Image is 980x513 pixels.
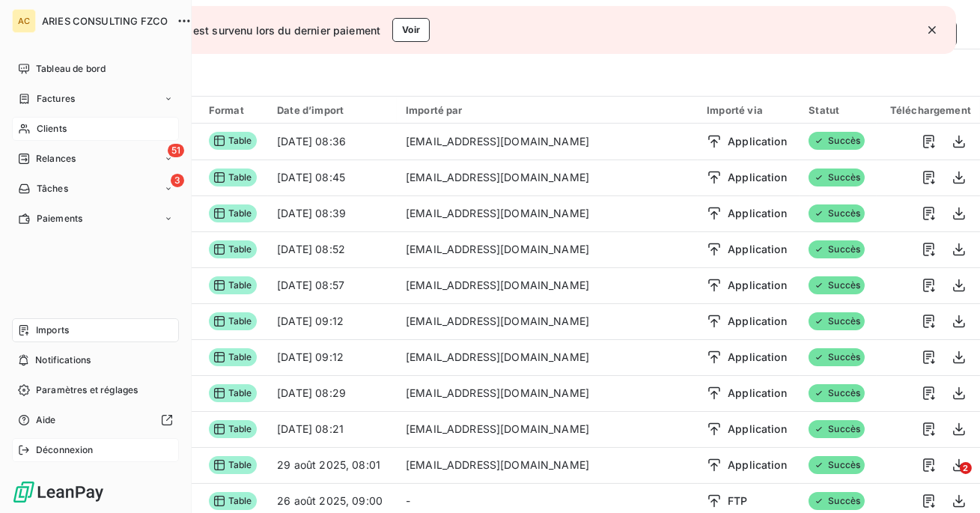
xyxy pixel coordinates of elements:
[268,303,397,339] td: [DATE] 09:12
[728,170,787,185] span: Application
[268,375,397,411] td: [DATE] 08:29
[209,456,257,474] span: Table
[397,195,698,231] td: [EMAIL_ADDRESS][DOMAIN_NAME]
[392,18,430,42] button: Voir
[168,144,184,157] span: 51
[809,492,865,510] span: Succès
[809,348,865,366] span: Succès
[268,124,397,160] td: [DATE] 08:36
[12,9,36,33] div: AC
[809,420,865,438] span: Succès
[397,231,698,267] td: [EMAIL_ADDRESS][DOMAIN_NAME]
[36,62,106,76] span: Tableau de bord
[36,413,56,427] span: Aide
[268,267,397,303] td: [DATE] 08:57
[209,104,259,116] div: Format
[809,240,865,258] span: Succès
[12,480,105,504] img: Logo LeanPay
[809,169,865,186] span: Succès
[809,132,865,150] span: Succès
[397,339,698,375] td: [EMAIL_ADDRESS][DOMAIN_NAME]
[809,312,865,330] span: Succès
[728,242,787,257] span: Application
[406,104,689,116] div: Importé par
[960,462,972,474] span: 2
[268,160,397,195] td: [DATE] 08:45
[209,492,257,510] span: Table
[37,212,82,225] span: Paiements
[397,411,698,447] td: [EMAIL_ADDRESS][DOMAIN_NAME]
[36,443,94,457] span: Déconnexion
[397,160,698,195] td: [EMAIL_ADDRESS][DOMAIN_NAME]
[397,375,698,411] td: [EMAIL_ADDRESS][DOMAIN_NAME]
[728,278,787,293] span: Application
[209,169,257,186] span: Table
[809,276,865,294] span: Succès
[209,276,257,294] span: Table
[886,104,971,116] div: Téléchargement
[12,408,179,432] a: Aide
[42,15,168,27] span: ARIES CONSULTING FZCO
[728,206,787,221] span: Application
[397,447,698,483] td: [EMAIL_ADDRESS][DOMAIN_NAME]
[209,348,257,366] span: Table
[728,386,787,401] span: Application
[728,494,747,509] span: FTP
[209,132,257,150] span: Table
[209,384,257,402] span: Table
[37,182,68,195] span: Tâches
[728,458,787,473] span: Application
[36,324,69,337] span: Imports
[728,350,787,365] span: Application
[268,339,397,375] td: [DATE] 09:12
[809,456,865,474] span: Succès
[809,384,865,402] span: Succès
[397,124,698,160] td: [EMAIL_ADDRESS][DOMAIN_NAME]
[209,420,257,438] span: Table
[36,152,76,166] span: Relances
[268,447,397,483] td: 29 août 2025, 08:01
[397,303,698,339] td: [EMAIL_ADDRESS][DOMAIN_NAME]
[209,312,257,330] span: Table
[728,134,787,149] span: Application
[209,240,257,258] span: Table
[268,195,397,231] td: [DATE] 08:39
[397,267,698,303] td: [EMAIL_ADDRESS][DOMAIN_NAME]
[37,122,67,136] span: Clients
[268,231,397,267] td: [DATE] 08:52
[809,104,868,116] div: Statut
[809,204,865,222] span: Succès
[929,462,965,498] iframe: Intercom live chat
[707,104,791,116] div: Importé via
[35,353,91,367] span: Notifications
[125,22,380,38] span: Un problème est survenu lors du dernier paiement
[37,92,75,106] span: Factures
[728,422,787,437] span: Application
[171,174,184,187] span: 3
[268,411,397,447] td: [DATE] 08:21
[36,383,138,397] span: Paramètres et réglages
[728,314,787,329] span: Application
[209,204,257,222] span: Table
[277,104,388,116] div: Date d’import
